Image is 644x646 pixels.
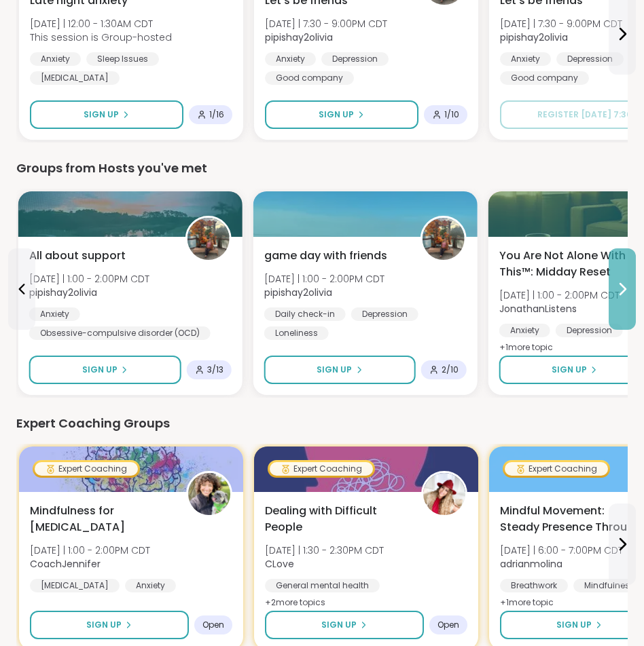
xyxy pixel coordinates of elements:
span: Sign Up [319,109,354,121]
img: pipishay2olivia [423,218,465,260]
div: Anxiety [30,52,81,66]
img: CoachJennifer [188,473,230,515]
div: Depression [556,324,623,337]
div: Anxiety [500,52,551,66]
button: Sign Up [265,611,424,639]
b: CoachJennifer [30,557,101,571]
b: adrianmolina [500,557,562,571]
span: Mindful Movement: Steady Presence Through Yoga [500,503,641,535]
span: [DATE] | 6:00 - 7:00PM CDT [500,544,623,557]
span: You Are Not Alone With This™: Midday Reset [499,248,641,280]
span: Sign Up [556,619,592,631]
span: Open [202,620,224,630]
span: [DATE] | 1:00 - 2:00PM CDT [29,272,149,286]
span: 1 / 10 [444,109,459,120]
div: Breathwork [500,579,568,592]
span: 1 / 16 [209,109,224,120]
b: pipishay2olivia [265,31,333,44]
span: Sign Up [552,364,587,376]
div: [MEDICAL_DATA] [30,71,120,85]
img: CLove [423,473,465,515]
div: Anxiety [29,307,80,321]
span: All about support [29,248,126,264]
div: Depression [351,307,418,321]
b: pipishay2olivia [29,286,97,299]
div: Groups from Hosts you've met [16,159,628,178]
div: General mental health [265,579,380,592]
span: 3 / 13 [207,364,223,375]
div: Expert Coaching [35,462,138,476]
b: JonathanListens [499,302,577,316]
div: Loneliness [264,326,329,340]
div: Daily check-in [264,307,346,321]
span: [DATE] | 12:00 - 1:30AM CDT [30,17,172,31]
div: Anxiety [125,579,176,592]
div: Anxiety [265,52,316,66]
b: pipishay2olivia [264,286,332,299]
span: 2 / 10 [442,364,459,375]
button: Sign Up [265,100,418,129]
button: Sign Up [264,356,416,384]
div: Good company [265,71,354,85]
div: Anxiety [499,324,550,337]
span: Sign Up [84,109,119,121]
div: Good company [500,71,589,85]
span: Open [437,620,459,630]
span: This session is Group-hosted [30,31,172,44]
b: CLove [265,557,294,571]
button: Sign Up [30,100,183,129]
button: Sign Up [30,611,189,639]
span: Dealing with Difficult People [265,503,406,535]
div: Depression [556,52,624,66]
div: Sleep Issues [86,52,159,66]
img: pipishay2olivia [187,218,230,260]
div: Expert Coaching [270,462,373,476]
span: Sign Up [317,364,352,376]
span: [DATE] | 1:30 - 2:30PM CDT [265,544,384,557]
span: [DATE] | 1:00 - 2:00PM CDT [499,288,620,302]
span: Sign Up [86,619,122,631]
div: Expert Coaching [505,462,608,476]
div: Expert Coaching Groups [16,414,628,433]
span: Mindfulness for [MEDICAL_DATA] [30,503,171,535]
span: [DATE] | 7:30 - 9:00PM CDT [500,17,622,31]
span: [DATE] | 7:30 - 9:00PM CDT [265,17,387,31]
span: game day with friends [264,248,387,264]
b: pipishay2olivia [500,31,568,44]
div: Obsessive-compulsive disorder (OCD) [29,326,211,340]
div: [MEDICAL_DATA] [30,579,120,592]
button: Sign Up [29,356,181,384]
div: Depression [321,52,389,66]
span: Sign Up [321,619,357,631]
span: [DATE] | 1:00 - 2:00PM CDT [264,272,384,286]
span: Sign Up [82,364,118,376]
span: [DATE] | 1:00 - 2:00PM CDT [30,544,150,557]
